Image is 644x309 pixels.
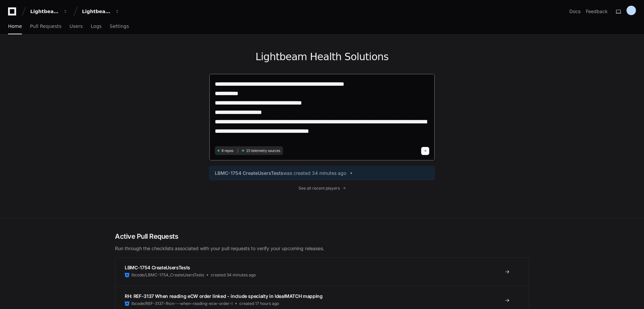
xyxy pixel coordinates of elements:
[569,8,580,15] a: Docs
[115,245,529,252] p: Run through the checklists associated with your pull requests to verify your upcoming releases.
[110,19,129,34] a: Settings
[79,5,122,17] button: Lightbeam Health Solutions
[239,301,279,306] span: created 17 hours ago
[30,24,61,28] span: Pull Requests
[82,8,111,15] div: Lightbeam Health Solutions
[246,148,280,153] span: 15 telemetry sources
[70,19,83,34] a: Users
[30,19,61,34] a: Pull Requests
[91,24,102,28] span: Logs
[125,265,190,270] span: LBMC-1754 CreateUsersTests
[110,24,129,28] span: Settings
[215,170,429,177] a: LBMC-1754 CreateUsersTestswas created 34 minutes ago
[209,51,435,63] h1: Lightbeam Health Solutions
[91,19,102,34] a: Logs
[211,272,256,278] span: created 34 minutes ago
[125,293,323,299] span: RH: REF-3137 When reading eCW order linked - include specialty in IdealMATCH mapping
[8,24,22,28] span: Home
[209,186,435,191] a: See all recent players
[115,232,529,241] h2: Active Pull Requests
[298,186,340,191] span: See all recent players
[586,8,608,15] button: Feedback
[215,170,283,177] span: LBMC-1754 CreateUsersTests
[70,24,83,28] span: Users
[30,8,59,15] div: Lightbeam Health
[8,19,22,34] a: Home
[115,258,529,286] a: LBMC-1754 CreateUsersTestslbcode/LBMC-1754_CreateUsersTestscreated 34 minutes ago
[283,170,346,177] span: was created 34 minutes ago
[131,272,204,278] span: lbcode/LBMC-1754_CreateUsersTests
[28,5,71,17] button: Lightbeam Health
[131,301,233,306] span: lbcode/REF-3137-fhcn---when-reading-ecw-order-l
[222,148,234,153] span: 8 repos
